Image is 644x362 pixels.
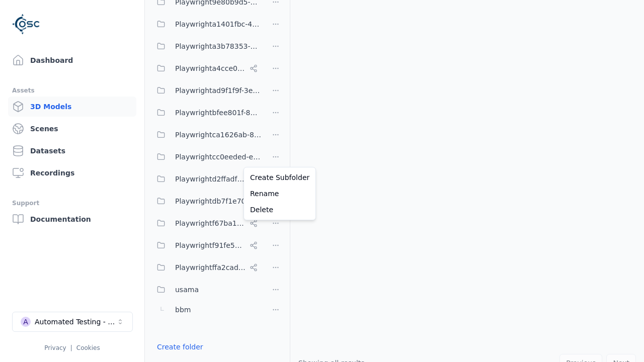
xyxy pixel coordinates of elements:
[246,202,313,218] a: Delete
[246,169,313,186] a: Create Subfolder
[246,186,313,202] a: Rename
